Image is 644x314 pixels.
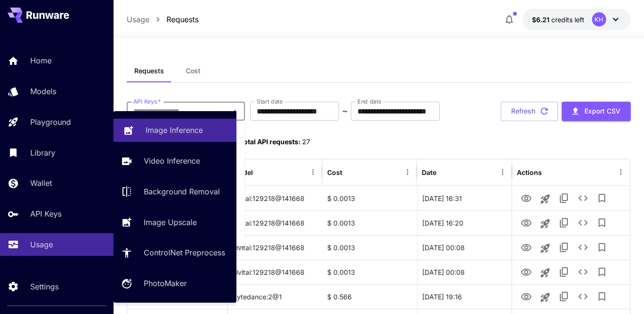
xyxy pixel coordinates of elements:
button: Copy TaskUUID [555,213,574,232]
a: Background Removal [113,180,236,203]
div: civitai:129218@141668 [228,260,322,284]
button: See details [574,189,592,208]
p: Models [30,86,56,97]
button: Export CSV [562,102,631,121]
p: Library [30,147,55,158]
div: civitai:129218@141668 [228,186,322,210]
div: civitai:129218@141668 [228,235,322,260]
button: Menu [306,166,320,179]
button: Launch in playground [536,214,555,233]
p: Background Removal [144,186,220,197]
div: Date [422,168,436,176]
p: Image Upscale [144,217,197,228]
p: Home [30,55,52,66]
p: ~ [342,105,348,117]
a: PhotoMaker [113,272,236,295]
span: Requests [134,67,164,75]
button: Copy TaskUUID [555,262,574,281]
nav: breadcrumb [127,14,199,25]
button: See details [574,213,592,232]
button: View Image [517,262,536,281]
div: 30 Aug, 2025 19:16 [417,284,512,309]
button: Sort [254,166,267,179]
button: Sort [343,166,357,179]
button: Close [228,105,242,118]
a: ControlNet Preprocess [113,241,236,264]
button: Menu [614,166,627,179]
a: Image Upscale [113,210,236,234]
button: Add to library [592,189,611,208]
p: Wallet [30,177,52,189]
div: $ 0.566 [322,284,417,309]
span: Total API requests: [240,138,301,146]
span: credits left [551,16,584,24]
button: View Image [517,213,536,232]
button: Launch in playground [536,263,555,282]
button: Launch in playground [536,288,555,307]
button: View Image [517,188,536,208]
div: $ 0.0013 [322,186,417,210]
button: Launch in playground [536,190,555,209]
button: Add to library [592,287,611,306]
div: 31 Aug, 2025 00:08 [417,260,512,284]
button: Add to library [592,213,611,232]
span: $6.21 [532,16,551,24]
label: Start date [257,97,283,105]
div: 01 Sep, 2025 16:31 [417,186,512,210]
div: KH [592,12,606,26]
button: Menu [496,166,509,179]
label: API Keys [133,97,161,105]
p: Requests [166,14,199,25]
div: 31 Aug, 2025 00:08 [417,235,512,260]
div: $ 0.0013 [322,260,417,284]
button: Menu [401,166,414,179]
a: Image Inference [113,119,236,142]
p: Usage [30,239,53,250]
button: See details [574,287,592,306]
p: PhotoMaker [144,278,187,289]
p: Image Inference [146,124,203,136]
p: Video Inference [144,155,200,166]
button: View Video [517,287,536,306]
span: Cost [186,67,200,75]
div: Actions [517,168,542,176]
div: 31 Aug, 2025 16:20 [417,210,512,235]
div: Cost [327,168,342,176]
div: $6.21225 [532,15,584,25]
span: 27 [302,138,310,146]
button: Add to library [592,238,611,257]
p: Settings [30,281,59,292]
button: Copy TaskUUID [555,287,574,306]
button: View Image [517,237,536,257]
a: Video Inference [113,149,236,173]
button: $6.21225 [522,9,631,30]
button: Launch in playground [536,239,555,258]
button: Copy TaskUUID [555,189,574,208]
p: Playground [30,116,71,128]
button: Add to library [592,262,611,281]
button: Sort [437,166,451,179]
button: See details [574,238,592,257]
p: ControlNet Preprocess [144,247,225,258]
div: civitai:129218@141668 [228,210,322,235]
div: $ 0.0013 [322,210,417,235]
div: $ 0.0013 [322,235,417,260]
label: End date [357,97,381,105]
div: bytedance:2@1 [228,284,322,309]
button: Refresh [501,102,558,121]
button: See details [574,262,592,281]
p: API Keys [30,208,61,219]
p: Usage [127,14,149,25]
button: Copy TaskUUID [555,238,574,257]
